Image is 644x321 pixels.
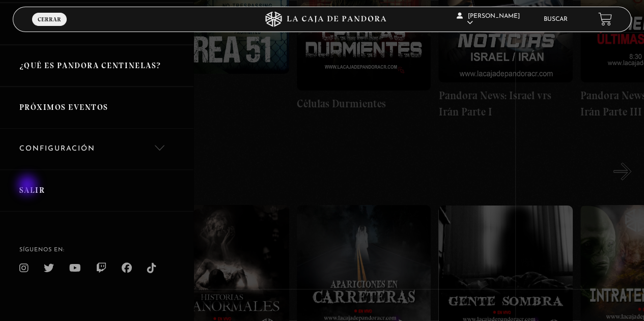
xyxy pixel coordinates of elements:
span: Cerrar [38,16,61,22]
h4: SÍguenos en: [19,247,174,253]
span: [PERSON_NAME] [457,13,520,26]
a: View your shopping cart [598,12,612,26]
a: Buscar [544,16,568,22]
span: Menu [41,25,58,32]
